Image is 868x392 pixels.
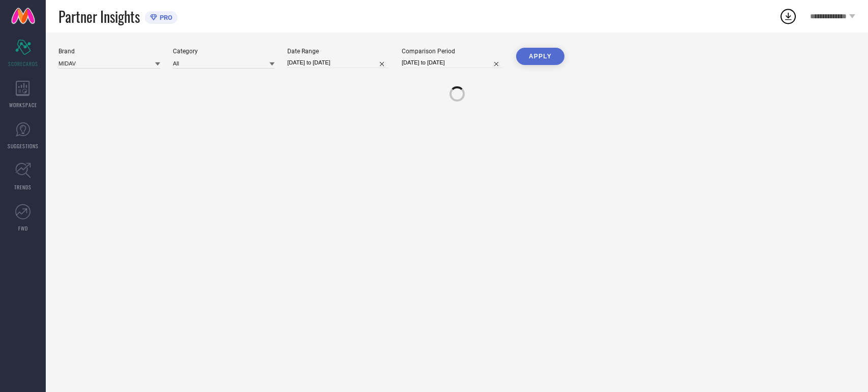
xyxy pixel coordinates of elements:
[287,57,389,68] input: Select date range
[157,14,172,21] span: PRO
[18,224,28,232] span: FWD
[58,6,140,27] span: Partner Insights
[779,7,797,25] div: Open download list
[173,48,275,55] div: Category
[14,183,32,191] span: TRENDS
[402,57,503,68] input: Select comparison period
[8,60,38,68] span: SCORECARDS
[58,48,160,55] div: Brand
[8,142,39,150] span: SUGGESTIONS
[9,101,37,109] span: WORKSPACE
[516,48,564,65] button: APPLY
[402,48,503,55] div: Comparison Period
[287,48,389,55] div: Date Range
